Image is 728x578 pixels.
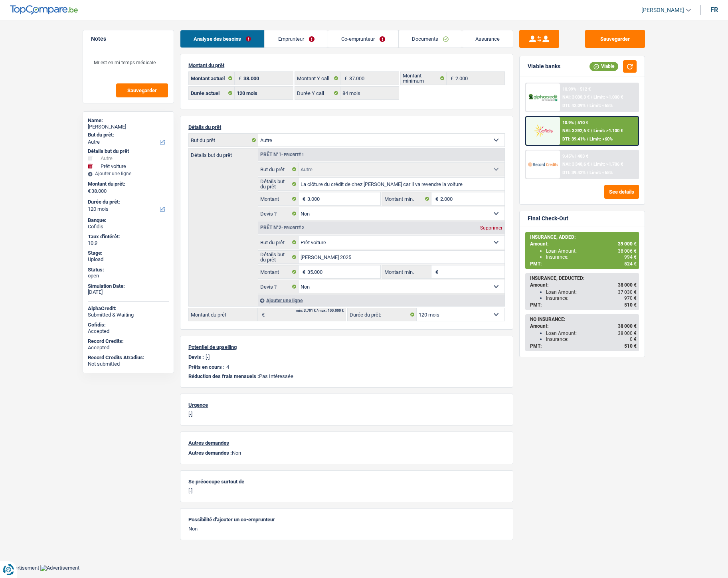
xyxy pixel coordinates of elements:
div: [PERSON_NAME] [88,124,169,130]
div: NO INSURANCE: [530,317,637,322]
span: / [591,95,592,100]
div: Cofidis [88,224,169,230]
label: Montant min. [382,192,431,205]
span: - Priorité 2 [281,226,304,230]
label: Durée Y call [295,87,341,99]
div: Accepted [88,344,169,351]
span: € [431,265,440,278]
label: Détails but du prêt [258,178,299,190]
span: / [587,170,588,175]
span: Limit: <60% [590,137,613,142]
span: Limit: >1.706 € [593,162,623,167]
label: Durée du prêt: [88,199,167,205]
label: Devis ? [258,280,299,293]
span: Réduction des frais mensuels : [188,373,259,379]
div: INSURANCE, DEDUCTED: [530,275,637,281]
label: But du prêt [258,163,299,176]
img: TopCompare Logo [10,5,78,15]
div: PMT: [530,261,637,267]
p: Non [188,450,505,456]
div: INSURANCE, ADDED: [530,234,637,240]
span: 994 € [624,254,637,260]
span: Autres demandes : [188,450,232,456]
div: Not submitted [88,361,169,367]
div: Ajouter une ligne [258,295,504,306]
div: Name: [88,117,169,124]
label: Détails but du prêt [258,251,299,263]
div: Amount: [530,323,637,329]
p: Autres demandes [188,440,505,446]
button: Sauvegarder [116,83,168,97]
div: min: 3.701 € / max: 100.000 € [296,309,344,313]
div: Amount: [530,282,637,288]
div: Supprimer [478,226,504,230]
div: Insurance: [546,295,637,301]
span: Limit: >1.100 € [593,128,623,133]
div: Insurance: [546,254,637,260]
img: Advertisement [40,565,79,571]
span: 39 000 € [618,241,637,247]
p: Détails du prêt [188,124,505,130]
p: 4 [226,364,229,370]
div: Ajouter une ligne [88,171,169,176]
p: [-] [188,411,505,417]
a: Documents [399,30,462,48]
label: Durée actuel [189,87,235,99]
div: Viable banks [528,63,560,70]
label: Montant minimum [401,72,447,85]
div: Loan Amount: [546,331,637,336]
span: Limit: <65% [590,103,613,108]
span: DTI: 39.41% [562,137,586,142]
div: Submitted & Waiting [88,312,169,318]
p: Urgence [188,402,505,408]
div: [DATE] [88,289,169,295]
span: 38 000 € [618,282,637,288]
div: Simulation Date: [88,283,169,289]
span: Sauvegarder [127,88,157,93]
div: PMT: [530,343,637,349]
label: Montant du prêt [189,308,258,321]
a: Analyse des besoins [180,30,264,48]
span: 38 000 € [618,331,637,336]
label: But du prêt: [88,132,167,138]
span: / [587,103,588,108]
a: Co-emprunteur [328,30,398,48]
p: Potentiel de upselling [188,344,505,350]
span: € [431,192,440,205]
span: 0 € [630,337,637,342]
div: 10.9 [88,240,169,246]
p: Montant du prêt [188,62,505,68]
button: See details [604,185,639,199]
div: Stage: [88,250,169,256]
span: 510 € [624,343,637,349]
label: Montant Y call [295,72,341,85]
img: Cofidis [528,123,558,138]
span: DTI: 42.09% [562,103,586,108]
span: - Priorité 1 [281,152,304,157]
p: Prêts en cours : [188,364,225,370]
span: 38 000 € [618,323,637,329]
span: Limit: >1.000 € [593,95,623,100]
span: / [591,162,592,167]
span: € [299,192,307,205]
div: Accepted [88,328,169,335]
div: 10.9% | 510 € [562,120,588,125]
label: Détails but du prêt [189,148,258,158]
a: [PERSON_NAME] [635,4,691,17]
div: Upload [88,256,169,263]
span: € [299,265,307,278]
label: But du prêt [258,236,299,249]
label: But du prêt [189,134,258,146]
label: Devis ? [258,207,299,220]
img: AlphaCredit [528,93,558,102]
span: € [88,188,91,194]
div: Loan Amount: [546,248,637,254]
div: open [88,273,169,279]
div: PMT: [530,302,637,308]
span: 510 € [624,302,637,308]
span: € [235,72,243,85]
span: Limit: <65% [590,170,613,175]
span: NAI: 3 038,3 € [562,95,590,100]
span: / [587,137,588,142]
div: Loan Amount: [546,289,637,295]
